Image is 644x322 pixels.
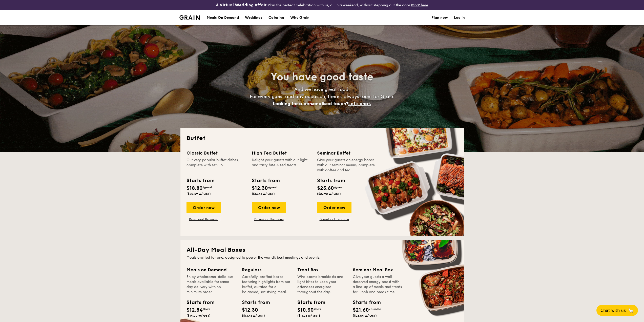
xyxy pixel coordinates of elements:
div: Seminar Meal Box [353,266,402,273]
span: $25.60 [317,185,334,191]
div: Give your guests a well-deserved energy boost with a line-up of meals and treats for lunch and br... [353,274,402,295]
span: ($20.49 w/ GST) [186,192,211,196]
span: /box [203,307,210,311]
div: Seminar Buffet [317,149,376,157]
span: /guest [268,185,278,189]
span: Looking for a personalised touch? [273,101,348,106]
div: Our very popular buffet dishes, complete with set-up. [186,158,246,173]
img: Grain [179,15,200,20]
span: You have good taste [271,71,373,83]
span: Let's chat. [348,101,371,106]
span: ($23.54 w/ GST) [353,314,377,317]
span: ($14.00 w/ GST) [186,314,211,317]
span: ($27.90 w/ GST) [317,192,341,196]
div: Meals on Demand [186,266,236,273]
span: $12.30 [252,185,268,191]
div: Give your guests an energy boost with our seminar menus, complete with coffee and tea. [317,158,376,173]
button: Chat with us🦙 [596,305,638,316]
span: $12.30 [242,307,258,313]
span: /box [314,307,321,311]
a: RSVP here [411,3,428,7]
a: Meals On Demand [204,10,242,25]
h2: All-Day Meal Boxes [186,246,458,254]
div: Meals crafted for one, designed to power the world's best meetings and events. [186,255,458,260]
span: ($11.23 w/ GST) [297,314,320,317]
div: High Tea Buffet [252,149,311,157]
span: $18.80 [186,185,203,191]
div: Treat Box [297,266,347,273]
div: Wholesome breakfasts and light bites to keep your attendees energised throughout the day. [297,274,347,295]
h2: Buffet [186,134,458,142]
span: Chat with us [600,308,626,313]
span: And we have great food. For every guest and any occasion, there’s always room for Grain. [250,87,394,106]
div: Why Grain [290,10,309,25]
h1: Catering [268,10,284,25]
div: Order now [186,202,221,213]
a: Catering [265,10,287,25]
div: Starts from [186,299,209,306]
span: $10.30 [297,307,314,313]
a: Why Grain [287,10,313,25]
div: Classic Buffet [186,149,246,157]
span: /guest [334,185,344,189]
div: Regulars [242,266,291,273]
div: Starts from [297,299,320,306]
div: Order now [317,202,351,213]
a: Download the menu [186,217,221,221]
span: $21.60 [353,307,369,313]
a: Logotype [179,15,200,20]
div: Starts from [242,299,265,306]
div: Starts from [252,177,279,184]
div: Starts from [353,299,376,306]
span: ($13.41 w/ GST) [252,192,275,196]
div: Starts from [317,177,345,184]
a: Download the menu [252,217,286,221]
div: Plan the perfect celebration with us, all in a weekend, without stepping out the door. [176,2,468,8]
div: Meals On Demand [207,10,239,25]
div: Carefully-crafted boxes featuring highlights from our buffet, curated for a balanced, satisfying ... [242,274,291,295]
div: Starts from [186,177,214,184]
div: Enjoy wholesome, delicious meals available for same-day delivery with no minimum order. [186,274,236,295]
span: /bundle [369,307,381,311]
div: Delight your guests with our light and tasty bite-sized treats. [252,158,311,173]
a: Plan now [431,10,448,25]
span: $12.84 [186,307,203,313]
span: ($13.41 w/ GST) [242,314,265,317]
span: 🦙 [628,308,634,313]
div: Order now [252,202,286,213]
a: Weddings [242,10,265,25]
div: Weddings [245,10,262,25]
span: /guest [203,185,212,189]
a: Download the menu [317,217,351,221]
h4: A Virtual Wedding Affair [216,2,267,8]
a: Log in [454,10,465,25]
